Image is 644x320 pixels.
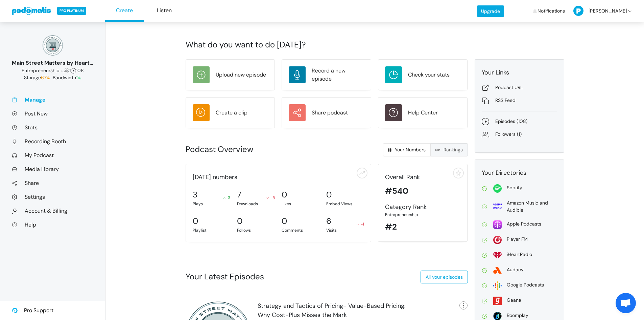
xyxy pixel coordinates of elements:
div: Amazon Music and Audible [507,199,557,214]
div: -1 [356,221,364,227]
div: 7 [237,189,241,201]
a: Media Library [12,166,93,173]
span: 1% [76,74,81,81]
div: Gaana [507,297,521,304]
div: Your Directories [482,168,557,177]
a: Listen [145,0,184,22]
div: Comments [282,227,319,233]
div: Follows [237,227,275,233]
span: Notifications [538,1,565,21]
div: 0 [237,215,242,227]
a: Upgrade [477,5,504,17]
a: Post New [12,110,93,117]
a: Followers (1) [482,131,557,138]
span: Storage [24,74,51,81]
a: Upload new episode [193,66,268,83]
div: Podcast Overview [186,143,324,155]
div: [DATE] numbers [189,173,368,182]
div: Help Center [408,109,438,117]
div: Apple Podcasts [507,220,541,228]
div: Plays [193,201,231,207]
img: google-2dbf3626bd965f54f93204bbf7eeb1470465527e396fa5b4ad72d911f40d0c40.svg [493,281,502,290]
a: Share podcast [289,104,364,121]
div: Your Latest Episodes [186,271,264,283]
a: Create [105,0,144,22]
a: Record a new episode [289,66,364,83]
a: Your Numbers [383,143,431,156]
a: Share [12,179,93,187]
a: Help [12,221,93,228]
img: amazon-69639c57110a651e716f65801135d36e6b1b779905beb0b1c95e1d99d62ebab9.svg [493,202,502,211]
a: Stats [12,124,93,131]
a: Episodes (108) [482,118,557,125]
img: apple-26106266178e1f815f76c7066005aa6211188c2910869e7447b8cdd3a6512788.svg [493,220,502,229]
div: 3 [223,195,230,201]
img: i_heart_radio-0fea502c98f50158959bea423c94b18391c60ffcc3494be34c3ccd60b54f1ade.svg [493,251,502,259]
div: Downloads [237,201,275,207]
div: Strategy and Tactics of Pricing- Value-Based Pricing: Why Cost-Plus Misses the Mark [258,301,420,320]
div: Audacy [507,266,524,273]
div: Main Street Matters by Heart on [GEOGRAPHIC_DATA] [12,59,93,67]
a: Gaana [482,297,557,305]
a: Player FM [482,236,557,244]
div: Spotify [507,184,522,191]
div: 6 [326,215,331,227]
span: Followers [64,67,69,73]
span: Episodes [71,67,76,73]
div: Open chat [616,293,636,313]
img: 150x150_17130234.png [43,35,63,56]
div: Share podcast [312,109,348,117]
a: Spotify [482,184,557,193]
span: Business: Entrepreneurship [22,67,59,73]
a: Help Center [385,104,460,121]
a: Check your stats [385,66,460,83]
span: Bandwidth [53,74,81,81]
div: Category Rank [385,202,460,212]
div: 0 [326,189,332,201]
div: Create a clip [216,109,247,117]
a: RSS Feed [482,97,557,104]
a: Recording Booth [12,138,93,145]
a: Settings [12,193,93,200]
a: Rankings [430,143,468,156]
div: -5 [266,195,275,201]
div: Record a new episode [312,67,364,83]
a: Pro Support [12,301,53,320]
div: Likes [282,201,319,207]
div: Google Podcasts [507,281,544,289]
a: Account & Billing [12,207,93,214]
div: Player FM [507,236,528,243]
a: Create a clip [193,104,268,121]
a: iHeartRadio [482,251,557,259]
div: iHeartRadio [507,251,532,258]
span: PRO PLATINUM [57,7,86,15]
img: audacy-5d0199fadc8dc77acc7c395e9e27ef384d0cbdead77bf92d3603ebf283057071.svg [493,266,502,275]
img: gaana-acdc428d6f3a8bcf3dfc61bc87d1a5ed65c1dda5025f5609f03e44ab3dd96560.svg [493,297,502,305]
a: Podcast URL [482,84,557,91]
div: Check your stats [408,71,450,79]
div: 0 [193,215,198,227]
span: [PERSON_NAME] [589,1,627,21]
div: 1 108 [12,67,93,74]
a: [PERSON_NAME] [573,1,633,21]
div: 3 [193,189,197,201]
div: Embed Views [326,201,364,207]
div: Entrepreneurship [385,212,460,218]
img: P-50-ab8a3cff1f42e3edaa744736fdbd136011fc75d0d07c0e6946c3d5a70d29199b.png [573,6,583,16]
div: #540 [385,185,460,197]
span: 67% [41,74,50,81]
a: My Podcast [12,152,93,159]
div: What do you want to do [DATE]? [186,39,564,51]
a: Amazon Music and Audible [482,199,557,214]
div: Boomplay [507,312,528,319]
img: player_fm-2f731f33b7a5920876a6a59fec1291611fade0905d687326e1933154b96d4679.svg [493,236,502,244]
a: All your episodes [421,271,468,283]
div: Visits [326,227,364,233]
div: Your Links [482,68,557,77]
div: Upload new episode [216,71,266,79]
div: Playlist [193,227,231,233]
a: Google Podcasts [482,281,557,290]
div: 0 [282,189,287,201]
div: 0 [282,215,287,227]
img: spotify-814d7a4412f2fa8a87278c8d4c03771221523d6a641bdc26ea993aaf80ac4ffe.svg [493,184,502,193]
